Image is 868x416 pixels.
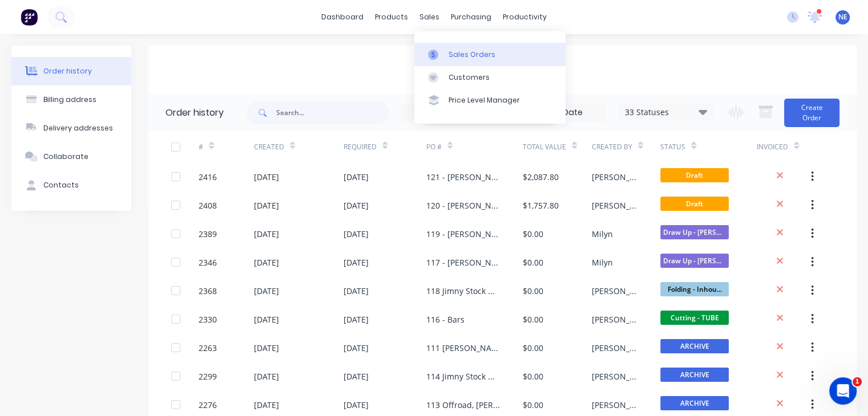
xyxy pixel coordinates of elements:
span: NE [838,12,847,22]
div: PO # [426,131,523,162]
div: $0.00 [523,285,543,297]
div: 113 Offroad, [PERSON_NAME] and [PERSON_NAME] [426,399,500,411]
div: [DATE] [344,313,369,325]
span: Draw Up - [PERSON_NAME] [660,254,729,268]
div: Delivery addresses [43,123,113,133]
div: Customers [449,72,490,83]
div: Total Value [523,142,566,152]
div: [DATE] [254,370,279,382]
div: Sales Orders [449,50,495,60]
div: Required [344,131,426,162]
div: [DATE] [344,228,369,240]
div: Billing address [43,95,96,105]
div: [DATE] [344,256,369,268]
div: [DATE] [344,342,369,354]
div: 33 Statuses [618,106,714,119]
a: Sales Orders [414,43,566,66]
div: $0.00 [523,370,543,382]
div: Milyn [592,228,613,240]
div: 111 [PERSON_NAME]'s Jimny [426,342,500,354]
div: 2389 [199,228,217,240]
button: Delivery addresses [11,114,131,142]
button: Billing address [11,85,131,114]
div: [PERSON_NAME] [592,399,638,411]
span: Draft [660,168,729,182]
span: Cutting - TUBE [660,311,729,325]
div: products [369,9,414,26]
div: Order history [165,106,224,120]
div: Status [660,131,757,162]
div: [PERSON_NAME] [592,342,638,354]
span: 1 [853,377,862,386]
button: Order history [11,57,131,85]
iframe: Intercom live chat [829,377,857,405]
div: Total Value [523,131,592,162]
div: [DATE] [254,171,279,183]
a: dashboard [316,9,369,26]
div: PO # [426,142,442,152]
div: [PERSON_NAME] [592,199,638,211]
div: Required [344,142,377,152]
div: Invoiced [757,131,812,162]
div: 2346 [199,256,217,268]
div: [DATE] [254,399,279,411]
span: ARCHIVE [660,396,729,410]
input: Search... [276,101,389,124]
div: [DATE] [344,285,369,297]
div: 2299 [199,370,217,382]
div: Status [660,142,685,152]
span: ARCHIVE [660,368,729,382]
div: 2276 [199,399,217,411]
div: Collaborate [43,152,88,162]
div: 120 - [PERSON_NAME] [426,199,500,211]
div: [DATE] [254,256,279,268]
div: 2408 [199,199,217,211]
div: 116 - Bars [426,313,465,325]
div: [DATE] [254,228,279,240]
div: [DATE] [254,285,279,297]
div: $2,087.80 [523,171,559,183]
div: 119 - [PERSON_NAME] [426,228,500,240]
div: [DATE] [344,399,369,411]
div: Order history [43,66,92,76]
div: Contacts [43,180,79,190]
div: Created [254,142,284,152]
div: [DATE] [344,370,369,382]
div: Invoiced [757,142,788,152]
div: 2416 [199,171,217,183]
button: Create Order [784,99,839,127]
div: Milyn [592,256,613,268]
a: Customers [414,66,566,89]
button: Collaborate [11,142,131,171]
div: purchasing [445,9,497,26]
span: Folding - Inhou... [660,282,729,296]
div: [DATE] [254,313,279,325]
span: ARCHIVE [660,339,729,353]
div: [DATE] [344,199,369,211]
span: Draw Up - [PERSON_NAME] [660,225,729,239]
div: $0.00 [523,342,543,354]
div: # [199,142,203,152]
div: 2330 [199,313,217,325]
div: 118 Jimny Stock Order #8 [426,285,500,297]
img: Factory [21,9,38,26]
div: Created By [592,131,661,162]
div: $0.00 [523,228,543,240]
div: 2263 [199,342,217,354]
div: $0.00 [523,399,543,411]
div: [DATE] [254,342,279,354]
div: $0.00 [523,256,543,268]
div: [PERSON_NAME] [592,171,638,183]
div: 114 Jimny Stock Order #7 [426,370,500,382]
div: $0.00 [523,313,543,325]
div: [PERSON_NAME] [592,285,638,297]
div: # [199,131,254,162]
span: Draft [660,197,729,211]
a: Price Level Manager [414,89,566,112]
div: [DATE] [254,199,279,211]
div: Price Level Manager [449,95,520,105]
div: 121 - [PERSON_NAME] [426,171,500,183]
div: Created [254,131,344,162]
input: Order Date [401,104,497,121]
div: $1,757.80 [523,199,559,211]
